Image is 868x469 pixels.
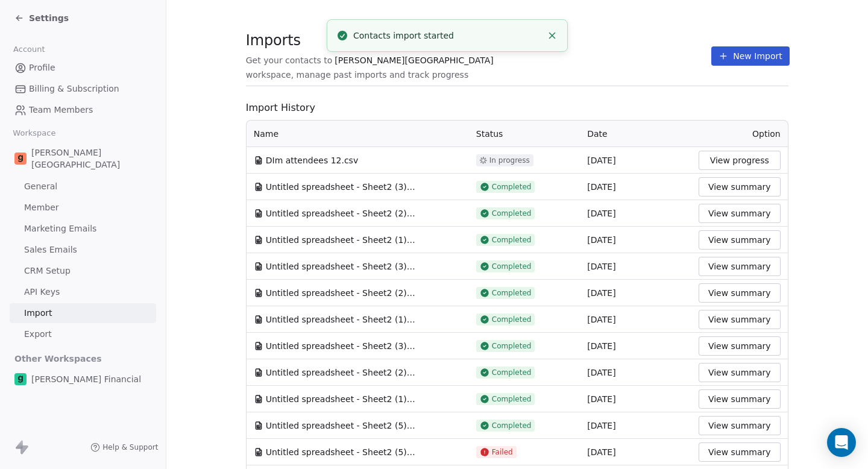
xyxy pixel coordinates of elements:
span: Workspace [8,124,61,142]
span: Completed [492,341,532,351]
div: [DATE] [587,260,684,272]
span: Billing & Subscription [29,83,119,95]
span: CRM Setup [24,265,71,277]
span: Get your contacts to [246,54,333,66]
span: Member [24,201,59,214]
div: [DATE] [587,420,684,432]
a: Marketing Emails [10,219,156,239]
img: Goela%20School%20Logos%20(4).png [14,153,27,165]
span: Help & Support [102,442,158,452]
span: Completed [492,209,532,218]
button: View progress [699,151,781,170]
span: DIm attendees 12.csv [266,154,358,166]
button: View summary [699,336,781,356]
span: Untitled spreadsheet - Sheet2 (1).csv [266,234,417,246]
span: API Keys [24,286,60,298]
button: View summary [699,363,781,382]
span: General [24,180,57,193]
div: [DATE] [587,393,684,405]
div: Open Intercom Messenger [827,428,856,457]
div: [DATE] [587,340,684,352]
span: Import [24,307,52,319]
span: Untitled spreadsheet - Sheet2 (1).csv [266,393,417,405]
span: Untitled spreadsheet - Sheet2 (3).csv [266,340,417,352]
span: Team Members [29,104,93,116]
span: Settings [29,12,69,24]
span: Untitled spreadsheet - Sheet2 (2).csv [266,287,417,299]
span: Other Workspaces [10,349,107,368]
a: Import [10,303,156,323]
div: [DATE] [587,313,684,326]
img: Goela%20Fin%20Logos%20(4).png [14,373,27,385]
span: Sales Emails [24,244,77,256]
span: Untitled spreadsheet - Sheet2 (3).csv [266,260,417,272]
a: API Keys [10,282,156,302]
span: Completed [492,421,532,430]
span: Imports [246,31,712,49]
a: Billing & Subscription [10,79,156,99]
span: Untitled spreadsheet - Sheet2 (1).csv [266,313,417,326]
div: [DATE] [587,287,684,299]
span: Untitled spreadsheet - Sheet2 (2).csv [266,367,417,379]
a: Help & Support [90,442,158,452]
span: Completed [492,262,532,271]
button: View summary [699,204,781,223]
button: View summary [699,230,781,250]
a: General [10,177,156,197]
button: View summary [699,310,781,329]
span: Import History [246,101,788,115]
button: View summary [699,257,781,276]
div: [DATE] [587,234,684,246]
span: Completed [492,368,532,377]
span: [PERSON_NAME] Financial [31,373,141,385]
span: Option [752,129,781,139]
div: Contacts import started [353,30,542,42]
div: [DATE] [587,446,684,458]
span: Completed [492,182,532,192]
span: Untitled spreadsheet - Sheet2 (5).csv [266,446,417,458]
span: Marketing Emails [24,222,96,235]
span: Status [476,129,503,139]
span: Untitled spreadsheet - Sheet2 (5).csv [266,420,417,432]
div: [DATE] [587,367,684,379]
button: View summary [699,389,781,409]
span: Date [587,129,607,139]
a: Export [10,324,156,344]
span: In progress [489,156,530,165]
a: Team Members [10,100,156,120]
span: Completed [492,394,532,404]
span: Failed [492,447,513,457]
div: [DATE] [587,207,684,219]
span: Completed [492,315,532,324]
span: Completed [492,288,532,298]
a: CRM Setup [10,261,156,281]
span: Profile [29,61,55,74]
button: View summary [699,442,781,462]
span: [PERSON_NAME][GEOGRAPHIC_DATA] [31,146,151,171]
button: View summary [699,283,781,303]
span: Untitled spreadsheet - Sheet2 (2).csv [266,207,417,219]
div: [DATE] [587,154,684,166]
button: Close toast [544,28,560,43]
button: View summary [699,416,781,435]
span: Export [24,328,52,341]
a: Member [10,198,156,218]
span: [PERSON_NAME][GEOGRAPHIC_DATA] [335,54,493,66]
button: New Import [711,46,789,66]
a: Profile [10,58,156,78]
span: Untitled spreadsheet - Sheet2 (3).csv [266,181,417,193]
a: Sales Emails [10,240,156,260]
a: Settings [14,12,69,24]
span: Account [8,40,50,58]
span: Name [254,128,278,140]
span: workspace, manage past imports and track progress [246,69,468,81]
div: [DATE] [587,181,684,193]
span: Completed [492,235,532,245]
button: View summary [699,177,781,197]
